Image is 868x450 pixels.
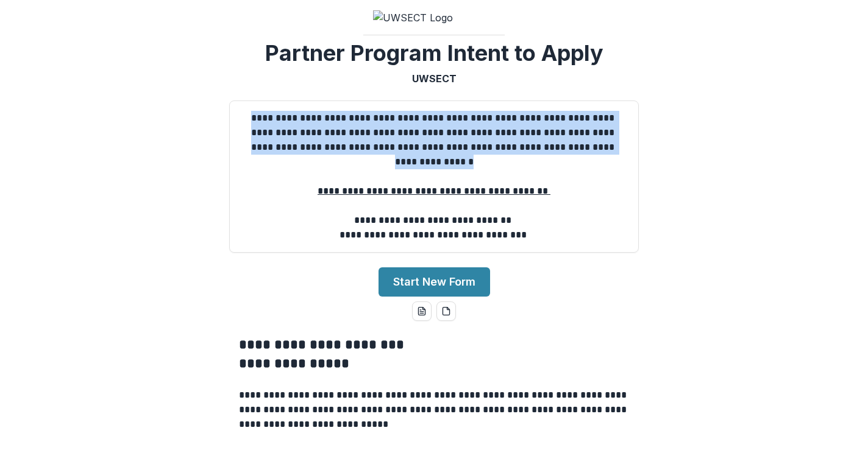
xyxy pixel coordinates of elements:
[265,40,603,66] h2: Partner Program Intent to Apply
[436,301,456,321] button: pdf-download
[373,10,495,25] img: UWSECT Logo
[412,71,457,86] p: UWSECT
[412,301,432,321] button: word-download
[379,267,490,297] button: Start New Form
